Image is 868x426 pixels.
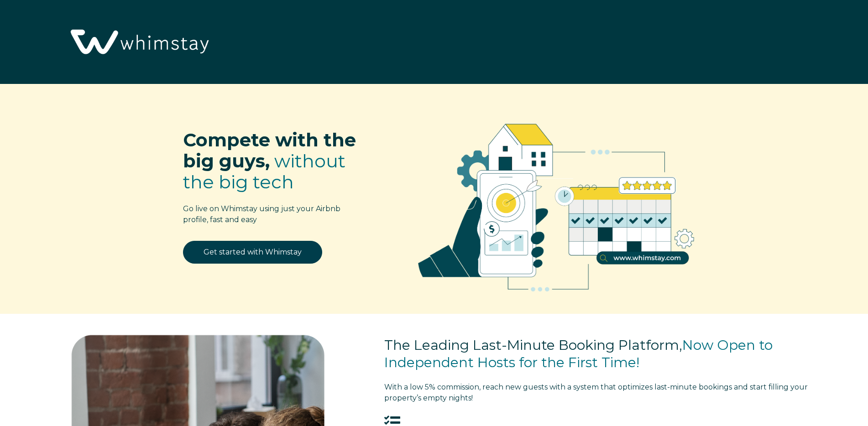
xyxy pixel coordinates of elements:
[183,204,340,224] span: Go live on Whimstay using just your Airbnb profile, fast and easy
[64,5,213,81] img: Whimstay Logo-02 1
[183,129,356,172] span: Compete with the big guys,
[384,337,682,353] span: The Leading Last-Minute Booking Platform,
[384,383,808,402] span: tart filling your property’s empty nights!
[384,337,773,371] span: Now Open to Independent Hosts for the First Time!
[183,241,322,264] a: Get started with Whimstay
[183,150,345,193] span: without the big tech
[396,98,717,308] img: RBO Ilustrations-02
[384,383,753,391] span: With a low 5% commission, reach new guests with a system that optimizes last-minute bookings and s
